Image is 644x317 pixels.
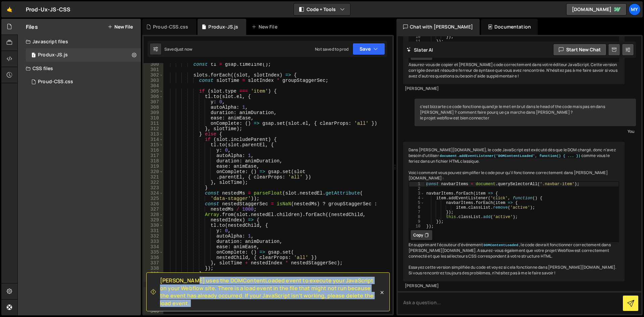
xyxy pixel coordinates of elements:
div: 334 [144,244,163,250]
div: 316 [144,148,163,153]
div: 345 [144,303,163,309]
div: 306 [144,94,163,99]
div: Saved [164,46,192,52]
div: 326 [144,201,163,207]
div: 300 [144,62,163,67]
button: Save [353,43,385,55]
div: Proud-CSS.css [153,23,188,30]
a: [DOMAIN_NAME] [566,3,627,15]
span: [PERSON_NAME] uses the DOMContentLoaded event to execute your JavaScript on your Webflow site. Th... [160,277,379,307]
div: 344 [144,298,163,303]
button: Code + Tools [294,3,350,15]
div: 6 [409,205,425,210]
div: 307 [144,99,163,105]
div: 303 [144,78,163,83]
div: just now [176,46,192,52]
div: 10 [409,35,425,39]
div: 11 [409,39,425,44]
code: DOMContentLoaded [483,243,519,248]
div: 332 [144,233,163,239]
div: 324 [144,191,163,196]
div: 328 [144,212,163,217]
div: Dans [PERSON_NAME][DOMAIN_NAME], le code JavaScript est exécuté dès que le DOM chargé, donc n'ave... [403,142,625,281]
div: 309 [144,110,163,115]
div: [PERSON_NAME] [405,283,623,289]
div: 327 [144,207,163,212]
div: 317 [144,153,163,158]
div: Documentation [481,19,538,35]
div: 321 [144,174,163,180]
div: 16894/46223.js [26,48,141,62]
code: document.addEventListener('DOMContentLoaded', function() { ... }) [439,154,581,158]
div: [PERSON_NAME] [405,86,623,92]
div: 340 [144,276,163,282]
a: My [629,3,641,15]
div: 333 [144,239,163,244]
div: 320 [144,169,163,174]
div: 305 [144,89,163,94]
div: Proud-CSS.css [38,79,73,85]
div: 8 [409,215,425,219]
div: 343 [144,293,163,298]
button: Copy [410,230,433,241]
div: 342 [144,287,163,293]
div: 1 [409,182,425,187]
div: 335 [144,250,163,255]
div: Not saved to prod [315,46,348,52]
div: c'est bizzarte ce code fonctione quand je le met en brut dans le head of the code mais pas en dan... [415,99,636,126]
div: Produx-JS.js [208,23,238,30]
div: 338 [144,266,163,271]
a: 🤙 [1,1,18,17]
div: 341 [144,282,163,287]
div: 331 [144,228,163,233]
div: 318 [144,158,163,164]
div: 329 [144,217,163,223]
div: 330 [144,223,163,228]
div: 4 [409,196,425,201]
div: 2 [409,187,425,191]
span: 1 [32,53,36,58]
div: 312 [144,126,163,131]
div: 346 [144,309,163,314]
div: 315 [144,142,163,148]
div: 319 [144,164,163,169]
div: Chat with [PERSON_NAME] [396,19,480,35]
div: 310 [144,115,163,121]
div: Produx-JS.js [38,52,68,58]
div: 336 [144,255,163,260]
div: 9 [409,219,425,224]
div: Prod-Ux-JS-CSS [26,5,70,13]
div: 325 [144,196,163,201]
div: 3 [409,191,425,196]
div: New File [252,23,280,30]
button: New File [108,24,133,30]
div: 16894/46224.css [26,75,141,89]
div: 311 [144,121,163,126]
button: Start new chat [553,44,606,56]
div: 323 [144,185,163,191]
div: 7 [409,210,425,215]
div: CSS files [18,62,141,75]
div: 304 [144,83,163,89]
div: 10 [409,224,425,229]
h2: Slater AI [407,47,433,53]
div: You [416,128,634,135]
div: 337 [144,260,163,266]
div: 313 [144,131,163,137]
div: 322 [144,180,163,185]
h2: Files [26,23,38,31]
div: 302 [144,72,163,78]
div: Javascript files [18,35,141,48]
div: 308 [144,105,163,110]
div: 339 [144,271,163,276]
div: 5 [409,201,425,205]
div: 314 [144,137,163,142]
div: 301 [144,67,163,72]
